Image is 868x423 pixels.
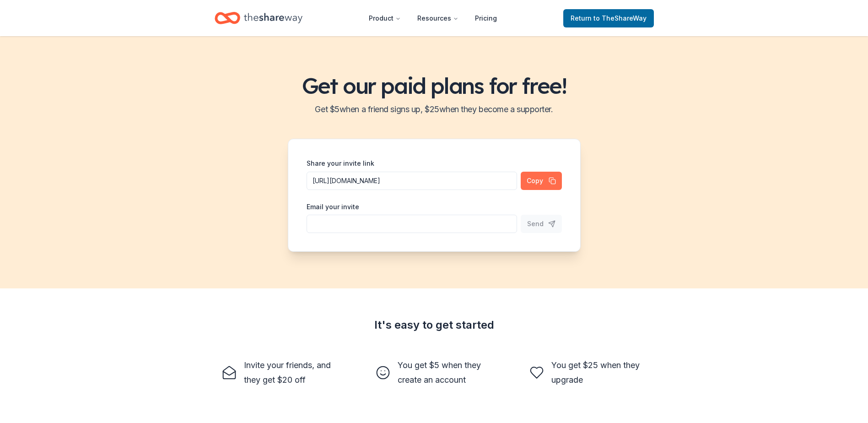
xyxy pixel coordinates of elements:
a: Returnto TheShareWay [563,9,654,27]
label: Share your invite link [307,159,374,168]
button: Resources [410,9,466,27]
label: Email your invite [307,202,359,211]
span: Return [571,13,647,24]
div: Invite your friends, and they get $20 off [244,358,339,387]
button: Copy [521,172,562,190]
button: Product [361,9,408,27]
div: You get $25 when they upgrade [551,358,647,387]
div: It's easy to get started [215,318,654,332]
h2: Get $ 5 when a friend signs up, $ 25 when they become a supporter. [11,102,857,117]
a: Pricing [468,9,504,27]
span: to TheShareWay [593,14,647,22]
a: Home [215,7,302,29]
nav: Main [361,7,504,29]
h1: Get our paid plans for free! [11,73,857,98]
div: You get $5 when they create an account [398,358,493,387]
